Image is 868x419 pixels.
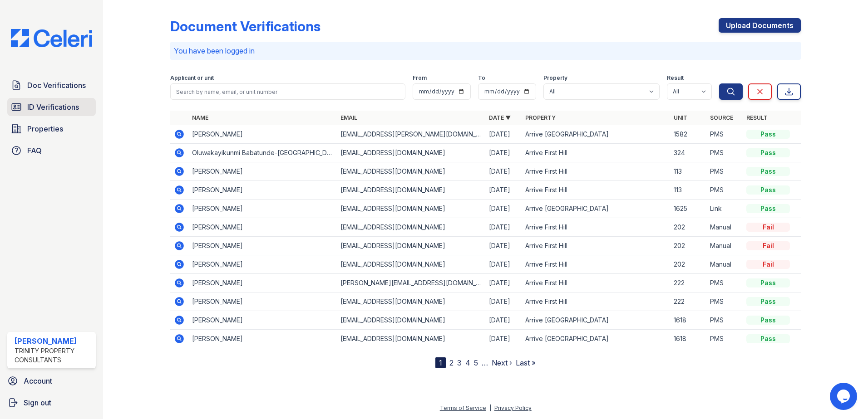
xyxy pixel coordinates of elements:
td: PMS [706,125,743,144]
label: To [478,74,485,82]
a: 5 [474,358,478,367]
a: Source [710,114,733,121]
td: Arrive [GEOGRAPHIC_DATA] [522,200,670,218]
div: Trinity Property Consultants [15,346,92,365]
span: Doc Verifications [27,80,86,91]
div: | [489,404,491,411]
a: Next › [492,358,512,367]
span: Account [24,375,52,386]
a: Sign out [4,394,99,412]
td: [PERSON_NAME] [188,255,337,274]
a: 2 [449,358,454,367]
a: ID Verifications [7,98,96,116]
a: Result [746,114,768,121]
span: FAQ [27,145,42,156]
td: 113 [670,162,706,181]
a: Email [340,114,357,121]
td: Link [706,200,743,218]
div: Pass [746,297,790,306]
td: 1625 [670,200,706,218]
span: Sign out [24,397,51,408]
td: [EMAIL_ADDRESS][DOMAIN_NAME] [337,200,485,218]
div: Pass [746,334,790,343]
td: [EMAIL_ADDRESS][DOMAIN_NAME] [337,255,485,274]
td: 1618 [670,311,706,330]
div: Pass [746,316,790,325]
img: CE_Logo_Blue-a8612792a0a2168367f1c8372b55b34899dd931a85d93a1a3d3e32e68fde9ad4.png [4,29,99,47]
div: Pass [746,148,790,157]
a: Doc Verifications [7,76,96,94]
td: [EMAIL_ADDRESS][DOMAIN_NAME] [337,218,485,237]
td: Manual [706,218,743,237]
td: [EMAIL_ADDRESS][DOMAIN_NAME] [337,311,485,330]
td: 324 [670,144,706,162]
td: [PERSON_NAME] [188,311,337,330]
td: Arrive [GEOGRAPHIC_DATA] [522,311,670,330]
td: PMS [706,330,743,348]
td: [PERSON_NAME] [188,330,337,348]
div: Pass [746,130,790,139]
div: 1 [435,357,446,368]
td: [DATE] [485,311,522,330]
td: [PERSON_NAME] [188,200,337,218]
a: Unit [674,114,687,121]
td: Arrive [GEOGRAPHIC_DATA] [522,330,670,348]
td: Manual [706,255,743,274]
div: Fail [746,260,790,269]
label: From [413,74,427,82]
a: FAQ [7,141,96,160]
a: Account [4,372,99,390]
a: 3 [457,358,462,367]
td: 202 [670,237,706,255]
td: Arrive First Hill [522,274,670,292]
td: [DATE] [485,144,522,162]
a: Privacy Policy [494,404,532,411]
td: Manual [706,237,743,255]
a: Terms of Service [440,404,486,411]
td: [PERSON_NAME] [188,237,337,255]
td: [EMAIL_ADDRESS][DOMAIN_NAME] [337,292,485,311]
div: Pass [746,204,790,213]
td: [PERSON_NAME] [188,162,337,181]
span: Properties [27,123,63,134]
label: Result [667,74,684,82]
td: [DATE] [485,292,522,311]
a: Last » [516,358,536,367]
td: [EMAIL_ADDRESS][DOMAIN_NAME] [337,181,485,200]
td: [PERSON_NAME] [188,181,337,200]
td: 222 [670,274,706,292]
td: [DATE] [485,200,522,218]
td: PMS [706,144,743,162]
td: [EMAIL_ADDRESS][DOMAIN_NAME] [337,330,485,348]
a: Name [192,114,208,121]
td: PMS [706,292,743,311]
td: [EMAIL_ADDRESS][PERSON_NAME][DOMAIN_NAME] [337,125,485,144]
td: Oluwakayikunmi Babatunde-[GEOGRAPHIC_DATA] [188,144,337,162]
td: [DATE] [485,237,522,255]
td: Arrive First Hill [522,237,670,255]
a: 4 [465,358,470,367]
td: [PERSON_NAME] [188,292,337,311]
td: [PERSON_NAME] [188,274,337,292]
td: PMS [706,162,743,181]
td: Arrive First Hill [522,181,670,200]
td: [DATE] [485,274,522,292]
td: [EMAIL_ADDRESS][DOMAIN_NAME] [337,237,485,255]
td: [DATE] [485,125,522,144]
td: [PERSON_NAME] [188,218,337,237]
div: Pass [746,167,790,176]
label: Property [543,74,567,82]
td: PMS [706,274,743,292]
div: Fail [746,241,790,250]
td: 222 [670,292,706,311]
td: 202 [670,218,706,237]
div: Pass [746,278,790,287]
td: [DATE] [485,255,522,274]
td: [EMAIL_ADDRESS][DOMAIN_NAME] [337,144,485,162]
td: 1582 [670,125,706,144]
label: Applicant or unit [170,74,214,82]
td: Arrive [GEOGRAPHIC_DATA] [522,125,670,144]
td: PMS [706,181,743,200]
a: Date ▼ [489,114,511,121]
